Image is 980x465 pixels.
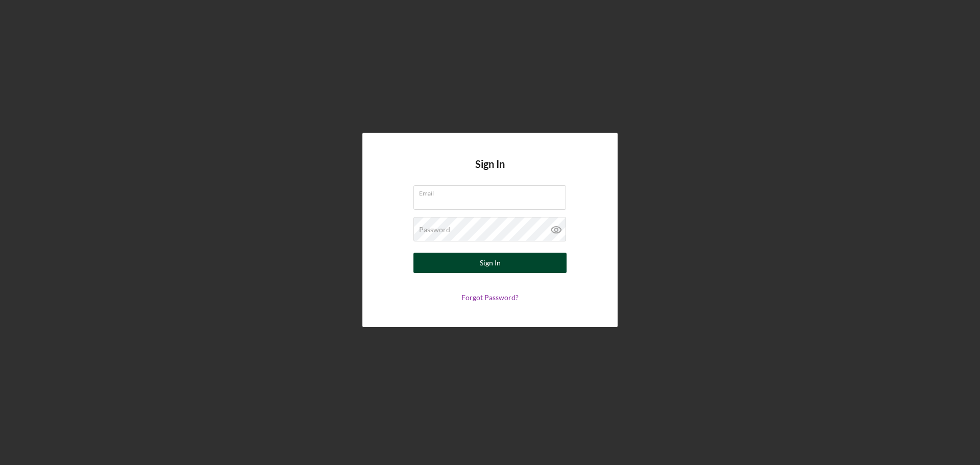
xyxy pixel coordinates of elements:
[413,253,567,273] button: Sign In
[419,186,566,197] label: Email
[461,293,519,302] a: Forgot Password?
[475,158,505,185] h4: Sign In
[480,253,501,273] div: Sign In
[419,226,450,234] label: Password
